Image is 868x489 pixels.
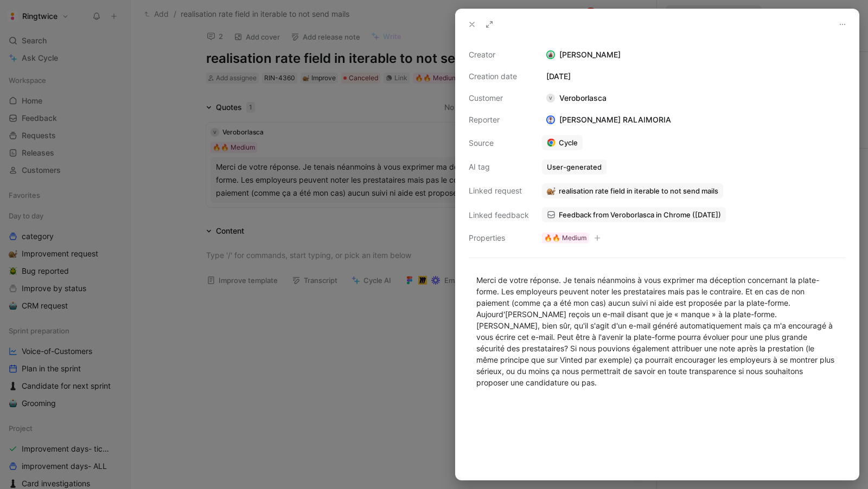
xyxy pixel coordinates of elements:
img: avatar [547,52,554,59]
div: Veroborlasca [542,92,611,105]
button: 🐌realisation rate field in iterable to not send mails [542,183,723,198]
a: Feedback from Veroborlasca in Chrome ([DATE]) [542,207,726,222]
a: Cycle [542,135,583,150]
div: [PERSON_NAME] [542,48,846,61]
div: Creator [469,48,529,61]
img: 🐌 [547,186,556,195]
div: User-generated [547,162,602,172]
div: Merci de votre réponse. Je tenais néanmoins à vous exprimer ma déception concernant la plate-form... [476,274,838,388]
div: Reporter [469,113,529,126]
div: V [546,94,555,102]
div: Linked request [469,184,529,197]
div: Linked feedback [469,209,529,222]
div: [PERSON_NAME] RALAIMORIA [542,113,675,126]
div: Customer [469,92,529,105]
div: 🔥🔥 Medium [544,233,586,243]
div: Creation date [469,70,529,83]
span: realisation rate field in iterable to not send mails [559,186,718,196]
div: Properties [469,231,529,244]
div: AI tag [469,160,529,173]
img: avatar [547,117,554,124]
span: Feedback from Veroborlasca in Chrome ([DATE]) [559,210,721,220]
div: Source [469,137,529,150]
div: [DATE] [542,70,846,83]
